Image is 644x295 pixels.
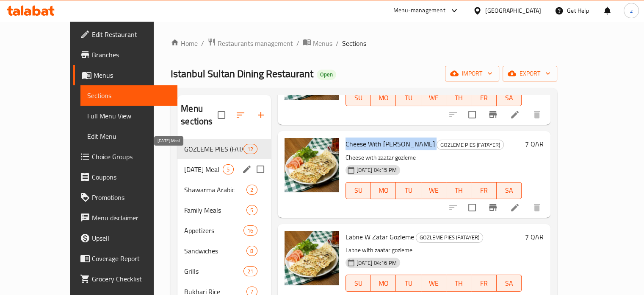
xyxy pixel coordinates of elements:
[246,246,257,256] div: items
[184,266,243,276] div: Grills
[450,277,468,289] span: TH
[184,246,246,256] span: Sandwiches
[471,182,496,199] button: FR
[471,275,496,292] button: FR
[313,38,332,48] span: Menus
[92,172,171,182] span: Coupons
[73,167,177,187] a: Coupons
[475,184,493,197] span: FR
[345,182,371,199] button: SU
[177,159,271,180] div: [DATE] Meal5edit
[177,241,271,261] div: Sandwiches8
[630,6,633,15] span: z
[349,184,368,197] span: SU
[177,220,271,241] div: Appetizers16
[371,89,396,106] button: MO
[475,277,493,289] span: FR
[73,65,177,85] a: Menus
[421,89,446,106] button: WE
[92,29,171,39] span: Edit Restaurant
[80,126,177,146] a: Edit Menu
[223,164,233,174] div: items
[525,138,544,150] h6: 7 QAR
[399,277,417,289] span: TU
[500,277,518,289] span: SA
[437,140,503,150] span: GOZLEME PIES (FATAYER)
[218,38,293,48] span: Restaurants management
[421,275,446,292] button: WE
[94,70,171,80] span: Menus
[296,38,299,48] li: /
[497,182,522,199] button: SA
[527,104,547,125] button: delete
[471,89,496,106] button: FR
[73,187,177,208] a: Promotions
[184,205,246,215] span: Family Meals
[509,68,550,79] span: export
[201,38,204,48] li: /
[246,185,257,195] div: items
[450,92,468,104] span: TH
[393,6,445,16] div: Menu-management
[181,102,217,128] h2: Menu sections
[342,38,366,48] span: Sections
[184,144,243,154] span: GOZLEME PIES (FATAYER)
[353,259,400,267] span: [DATE] 04:16 PM
[244,227,257,235] span: 16
[425,92,443,104] span: WE
[207,38,293,49] a: Restaurants management
[450,184,468,197] span: TH
[483,104,503,125] button: Branch-specific-item
[475,92,493,104] span: FR
[336,38,339,48] li: /
[177,139,271,159] div: GOZLEME PIES (FATAYER)12
[510,110,520,120] a: Edit menu item
[421,182,446,199] button: WE
[445,66,499,81] button: import
[92,50,171,60] span: Branches
[184,164,223,174] span: [DATE] Meal
[349,277,368,289] span: SU
[92,152,171,162] span: Choice Groups
[500,184,518,197] span: SA
[73,45,177,65] a: Branches
[285,138,339,192] img: Cheese With Zaatar Gozleme
[345,152,522,163] p: Cheese with zaatar gozleme
[246,205,257,215] div: items
[171,64,313,83] span: Istanbul Sultan Dining Restaurant
[177,180,271,200] div: Shawarma Arabic2
[446,275,471,292] button: TH
[399,184,417,197] span: TU
[73,146,177,167] a: Choice Groups
[92,233,171,243] span: Upsell
[247,247,257,255] span: 8
[92,253,171,264] span: Coverage Report
[425,184,443,197] span: WE
[452,68,492,79] span: import
[345,89,371,106] button: SU
[497,89,522,106] button: SA
[223,166,233,174] span: 5
[73,228,177,248] a: Upsell
[483,197,503,218] button: Branch-specific-item
[396,182,421,199] button: TU
[349,92,368,104] span: SU
[345,245,522,256] p: Labne with zaatar gozleme
[416,233,483,243] div: GOZLEME PIES (FATAYER)
[303,38,332,49] a: Menus
[396,89,421,106] button: TU
[244,145,257,153] span: 12
[497,275,522,292] button: SA
[87,90,171,101] span: Sections
[345,230,414,243] span: Labne W Zatar Gozleme
[177,261,271,281] div: Grills21
[80,106,177,126] a: Full Menu View
[184,225,243,236] span: Appetizers
[184,185,246,195] div: Shawarma Arabic
[285,231,339,285] img: Labne W Zatar Gozleme
[510,202,520,213] a: Edit menu item
[92,192,171,202] span: Promotions
[374,92,392,104] span: MO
